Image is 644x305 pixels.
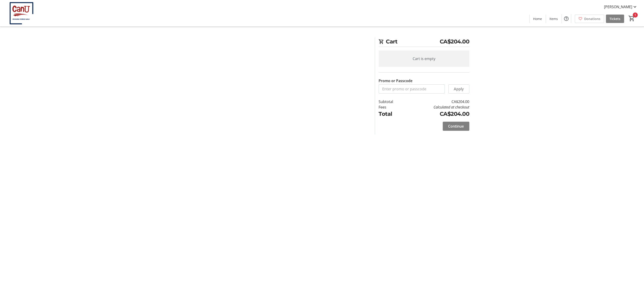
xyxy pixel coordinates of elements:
[628,14,636,23] button: Cart
[405,110,469,118] td: CA$204.00
[533,16,542,21] span: Home
[606,15,624,23] a: Tickets
[379,38,469,47] h2: Cart
[562,14,571,23] button: Help
[546,15,562,23] a: Items
[379,78,412,83] label: Promo or Passcode
[609,16,620,21] span: Tickets
[575,15,604,23] a: Donations
[379,104,405,110] td: Fees
[405,104,469,110] td: Calculated at checkout
[600,3,641,10] button: [PERSON_NAME]
[529,15,546,23] a: Home
[379,84,445,93] input: Enter promo or passcode
[454,86,464,92] span: Apply
[3,2,43,25] img: CanU Canada's Logo
[448,84,469,93] button: Apply
[448,124,464,129] span: Continue
[379,99,405,104] td: Subtotal
[584,16,600,21] span: Donations
[604,4,632,10] span: [PERSON_NAME]
[379,110,405,118] td: Total
[405,99,469,104] td: CA$204.00
[549,16,558,21] span: Items
[443,122,469,131] button: Continue
[440,38,469,46] span: CA$204.00
[379,50,469,67] div: Cart is empty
